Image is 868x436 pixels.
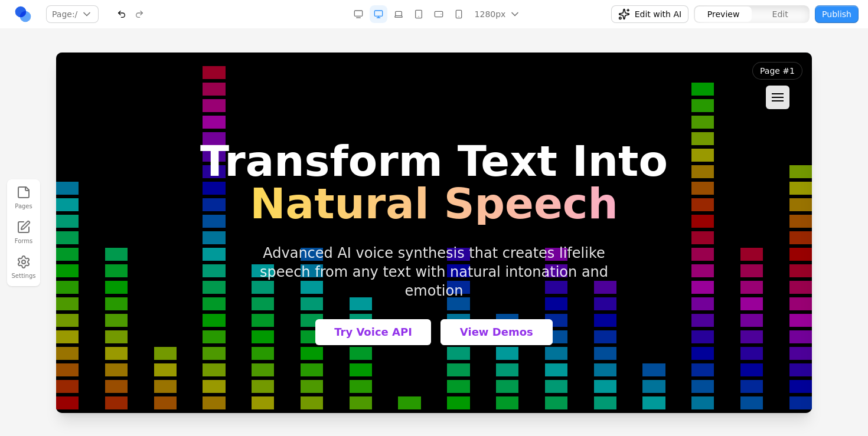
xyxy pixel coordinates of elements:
button: Edit with AI [611,5,688,23]
button: Desktop Wide [350,5,367,23]
span: Edit [772,8,788,20]
button: Laptop [390,5,407,23]
button: Mobile Landscape [430,5,448,23]
h1: Transform Text Into [144,87,612,172]
span: Edit with AI [635,8,681,20]
button: Publish [815,5,859,23]
p: Advanced AI voice synthesis that creates lifelike speech from any text with natural intonation an... [180,191,576,248]
span: Natural Speech [144,130,612,172]
a: Forms [11,218,37,248]
span: Preview [707,8,740,20]
button: Try Voice API [259,267,375,293]
button: Desktop [370,5,387,23]
iframe: Preview [56,53,812,413]
button: Page:/ [46,5,99,23]
button: 1280px [470,5,524,23]
button: Tablet [410,5,428,23]
button: Pages [11,183,37,213]
button: Settings [11,253,37,283]
button: View Demos [384,267,497,293]
button: Mobile [450,5,468,23]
